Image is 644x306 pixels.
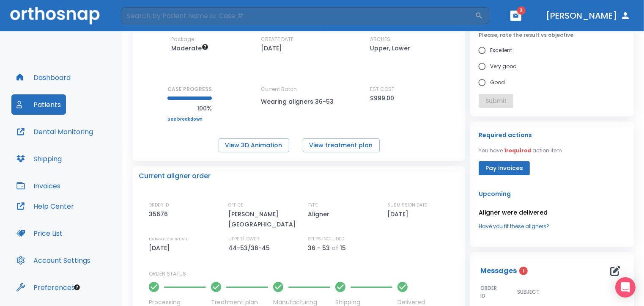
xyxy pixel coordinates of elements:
button: Account Settings [11,250,96,270]
p: UPPER/LOWER [228,235,259,243]
p: Please, rate the result vs objective [479,31,625,39]
button: View treatment plan [303,138,380,152]
button: Price List [11,223,68,243]
p: SUBMISSION DATE [387,201,427,209]
span: 1 [519,267,528,275]
button: Dental Monitoring [11,121,98,142]
p: Current Batch [261,85,337,93]
p: [PERSON_NAME][GEOGRAPHIC_DATA] [228,209,300,229]
p: 35676 [149,209,171,219]
p: of [332,243,338,253]
a: See breakdown [167,117,212,122]
p: Aligner were delivered [479,207,625,218]
p: ESTIMATED SHIP DATE [149,235,188,243]
span: Very good [490,61,517,72]
input: Search by Patient Name or Case # [121,7,475,24]
p: $999.00 [370,93,394,103]
p: Wearing aligners 36-53 [261,96,337,107]
div: Tooltip anchor [73,284,81,291]
span: 1 required [504,147,531,154]
button: Shipping [11,149,67,169]
p: Aligner [308,209,332,219]
p: STEPS INCLUDED [308,235,344,243]
span: SUBJECT [517,288,540,296]
p: ARCHES [370,36,390,43]
p: 100% [167,103,212,113]
p: TYPE [308,201,318,209]
p: ORDER STATUS [149,270,459,278]
p: Messages [480,266,517,276]
a: Have you fit these aligners? [479,223,625,230]
p: Upcoming [479,189,625,199]
p: 36 - 53 [308,243,330,253]
button: Invoices [11,176,66,196]
p: Current aligner order [139,171,211,181]
p: CREATE DATE [261,36,293,43]
p: 44-53/36-45 [228,243,273,253]
p: Package [171,36,194,43]
button: Preferences [11,277,80,298]
button: [PERSON_NAME] [543,8,634,23]
button: Dashboard [11,67,76,88]
p: Upper, Lower [370,43,410,53]
button: Pay invoices [479,161,530,175]
p: Required actions [479,130,532,140]
p: [DATE] [387,209,411,219]
p: [DATE] [261,43,282,53]
p: You have action item [479,147,562,154]
p: [DATE] [149,243,173,253]
img: Orthosnap [10,7,100,24]
span: ORDER ID [480,284,497,300]
span: Excellent [490,45,512,55]
div: Open Intercom Messenger [615,277,636,298]
p: ORDER ID [149,201,169,209]
button: Patients [11,94,66,115]
button: View 3D Animation [219,138,289,152]
span: 3 [517,6,526,15]
p: EST COST [370,85,395,93]
p: OFFICE [228,201,244,209]
p: CASE PROGRESS [167,85,212,93]
button: Help Center [11,196,79,216]
p: 15 [340,243,346,253]
span: Good [490,77,505,88]
span: Up to 20 Steps (40 aligners) [171,44,208,52]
